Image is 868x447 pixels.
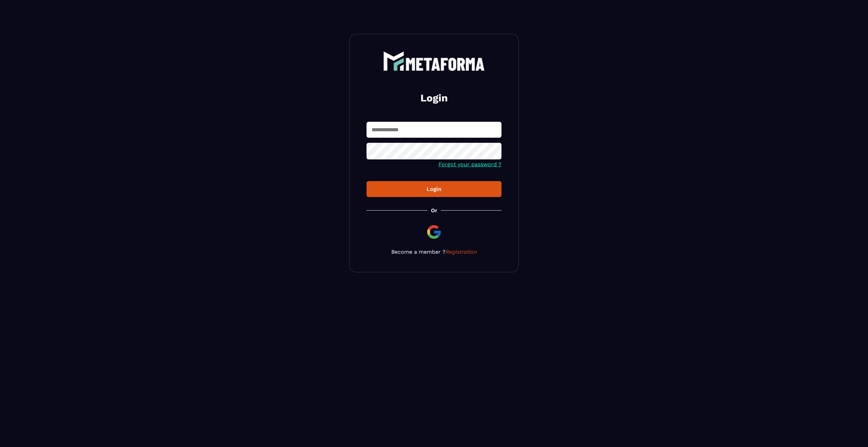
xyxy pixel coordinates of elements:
button: Login [367,181,501,197]
a: Forgot your password ? [438,161,501,168]
p: Or [431,207,437,214]
img: google [426,224,442,240]
img: logo [383,51,485,71]
p: Become a member ? [367,249,501,255]
h2: Login [375,91,493,105]
a: logo [367,51,501,71]
a: Registration [446,249,477,255]
div: Login [372,186,496,192]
